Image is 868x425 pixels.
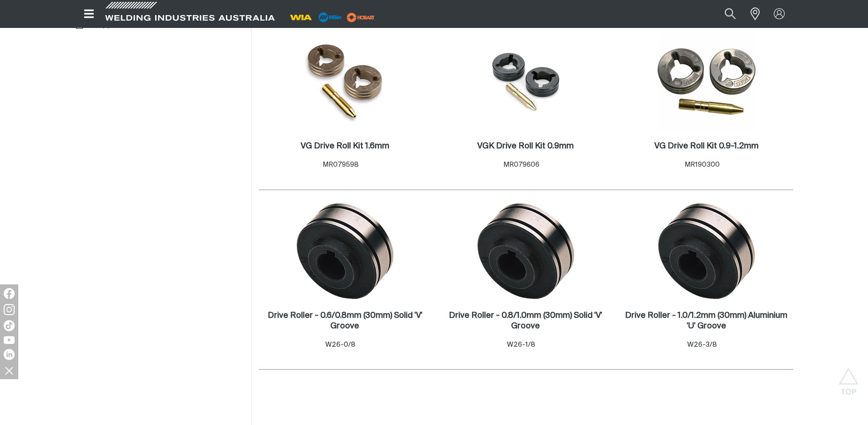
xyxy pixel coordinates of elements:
[654,142,759,150] h2: VG Drive Roll Kit 0.9-1.2mm
[296,202,394,300] img: Drive Roller - 0.6/0.8mm (30mm) Solid 'V' Groove
[715,4,746,24] button: Search products
[477,202,575,300] img: Drive Roller - 0.8/1.0mm (30mm) Solid 'V' Groove
[503,161,539,168] span: MR079606
[4,349,15,360] img: LinkedIn
[323,161,359,168] span: MR079598
[687,341,717,348] span: W26-3/8
[344,14,377,21] a: miller
[444,311,608,332] a: Drive Roller - 0.8/1.0mm (30mm) Solid 'V' Groove
[449,311,602,330] h2: Drive Roller - 0.8/1.0mm (30mm) Solid 'V' Groove
[1,363,17,378] img: hide socials
[325,341,356,348] span: W26-0/8
[507,341,535,348] span: W26-1/8
[298,33,391,131] img: VG Drive Roll Kit 1.6mm
[477,38,575,126] img: VGK Drive Roll Kit 0.9mm
[477,142,574,150] h2: VGK Drive Roll Kit 0.9mm
[703,4,745,24] input: Product name or item number...
[654,141,759,152] a: VG Drive Roll Kit 0.9-1.2mm
[658,33,755,131] img: VG Drive Roll Kit 0.9-1.2mm
[4,288,15,299] img: Facebook
[301,141,389,152] a: VG Drive Roll Kit 1.6mm
[4,320,15,331] img: TikTok
[477,141,574,152] a: VGK Drive Roll Kit 0.9mm
[4,336,15,344] img: YouTube
[625,311,787,330] h2: Drive Roller - 1.0/1.2mm (30mm) Aluminium 'U' Groove
[268,311,422,330] h2: Drive Roller - 0.6/0.8mm (30mm) Solid 'V' Groove
[4,304,15,315] img: Instagram
[838,368,859,388] button: Scroll to top
[685,161,720,168] span: MR190300
[264,311,427,332] a: Drive Roller - 0.6/0.8mm (30mm) Solid 'V' Groove
[658,202,755,300] img: Drive Roller - 1.0/1.2mm (30mm) Aluminium 'U' Groove
[625,311,788,332] a: Drive Roller - 1.0/1.2mm (30mm) Aluminium 'U' Groove
[301,142,389,150] h2: VG Drive Roll Kit 1.6mm
[344,11,377,24] img: miller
